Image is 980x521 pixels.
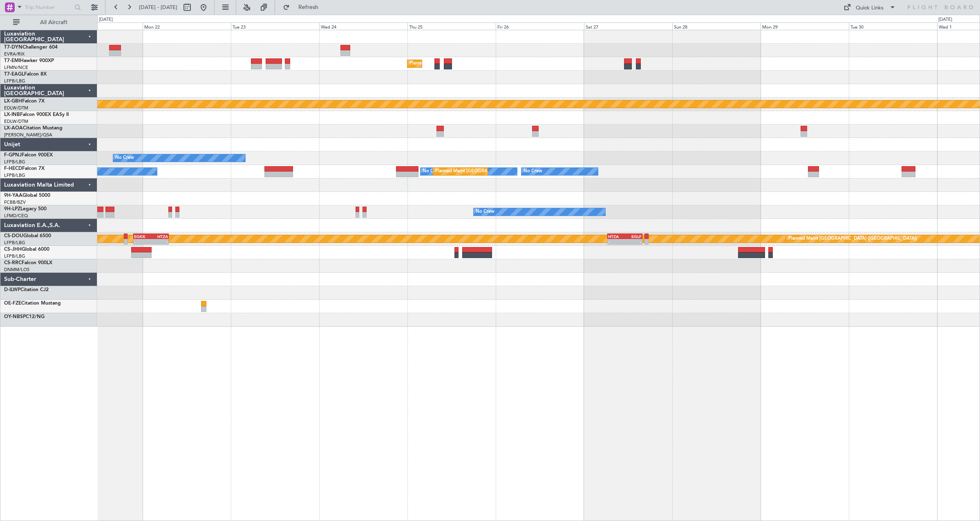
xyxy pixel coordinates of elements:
[4,253,25,259] a: LFPB/LBG
[4,287,49,292] a: D-ILWPCitation CJ2
[4,126,63,131] a: LX-AOACitation Mustang
[4,118,28,125] a: EDLW/DTM
[4,166,22,171] span: F-HECD
[4,153,22,158] span: F-GPNJ
[608,234,625,239] div: HTZA
[4,166,45,171] a: F-HECDFalcon 7X
[4,287,20,292] span: D-ILWP
[4,240,25,246] a: LFPB/LBG
[4,45,58,50] a: T7-DYNChallenger 604
[231,22,319,30] div: Tue 23
[625,234,642,239] div: EGLF
[9,16,89,29] button: All Aircraft
[672,22,761,30] div: Sun 28
[788,233,917,245] div: Planned Maint [GEOGRAPHIC_DATA] ([GEOGRAPHIC_DATA])
[4,99,45,104] a: LX-GBHFalcon 7X
[4,72,47,77] a: T7-EAGLFalcon 8X
[4,65,28,71] a: LFMN/NCE
[476,206,494,218] div: No Crew
[319,22,407,30] div: Wed 24
[4,126,23,131] span: LX-AOA
[625,239,642,244] div: -
[4,247,22,252] span: CS-JHH
[4,247,49,252] a: CS-JHHGlobal 6000
[4,199,26,205] a: FCBB/BZV
[4,260,22,265] span: CS-RRC
[134,239,151,244] div: -
[524,165,542,178] div: No Crew
[4,132,52,138] a: [PERSON_NAME]/QSA
[21,20,86,25] span: All Aircraft
[4,207,47,212] a: 9H-LPZLegacy 500
[4,207,20,212] span: 9H-LPZ
[134,234,151,239] div: EGKK
[4,72,24,77] span: T7-EAGL
[115,152,134,164] div: No Crew
[4,234,51,238] a: CS-DOUGlobal 6500
[4,112,69,117] a: LX-INBFalcon 900EX EASy II
[4,105,28,111] a: EDLW/DTM
[4,193,50,198] a: 9H-YAAGlobal 5000
[423,165,441,178] div: No Crew
[608,239,625,244] div: -
[291,4,326,10] span: Refresh
[4,159,25,165] a: LFPB/LBG
[4,301,21,306] span: OE-FZE
[4,153,53,158] a: F-GPNJFalcon 900EX
[4,51,25,57] a: EVRA/RIX
[4,314,45,319] a: OY-NBSPC12/NG
[856,4,884,12] div: Quick Links
[849,22,937,30] div: Tue 30
[4,112,20,117] span: LX-INB
[761,22,849,30] div: Mon 29
[4,58,54,63] a: T7-EMIHawker 900XP
[143,22,231,30] div: Mon 22
[4,193,22,198] span: 9H-YAA
[151,234,168,239] div: HTZA
[4,301,61,306] a: OE-FZECitation Mustang
[99,16,113,23] div: [DATE]
[279,1,328,14] button: Refresh
[54,22,143,30] div: Sun 21
[4,314,23,319] span: OY-NBS
[435,165,564,178] div: Planned Maint [GEOGRAPHIC_DATA] ([GEOGRAPHIC_DATA])
[4,260,52,265] a: CS-RRCFalcon 900LX
[151,239,168,244] div: -
[938,16,952,23] div: [DATE]
[839,1,900,14] button: Quick Links
[4,213,28,219] a: LFMD/CEQ
[584,22,672,30] div: Sat 27
[4,234,23,238] span: CS-DOU
[25,1,72,13] input: Trip Number
[4,267,29,273] a: DNMM/LOS
[139,4,177,11] span: [DATE] - [DATE]
[4,172,25,178] a: LFPB/LBG
[4,58,20,63] span: T7-EMI
[407,22,496,30] div: Thu 25
[4,45,22,50] span: T7-DYN
[4,99,22,104] span: LX-GBH
[4,78,25,84] a: LFPB/LBG
[409,58,488,70] div: Planned Maint [GEOGRAPHIC_DATA]
[496,22,584,30] div: Fri 26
